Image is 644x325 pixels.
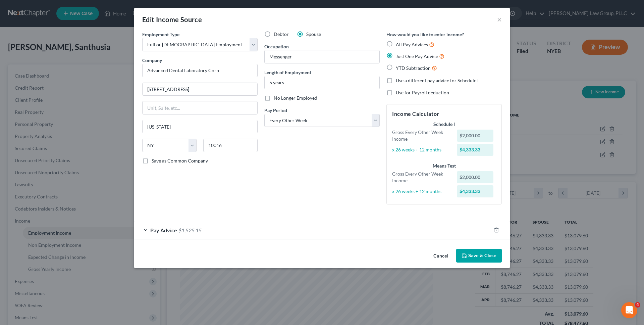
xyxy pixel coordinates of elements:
[457,171,494,183] div: $2,000.00
[497,15,502,24] button: ×
[389,146,453,153] div: x 26 weeks ÷ 12 months
[396,53,438,59] span: Just One Pay Advice
[142,15,202,24] div: Edit Income Source
[635,302,640,308] span: 4
[143,83,257,96] input: Enter address...
[392,162,496,169] div: Means Test
[457,185,494,197] div: $4,333.33
[389,129,453,142] div: Gross Every Other Week Income
[396,90,449,95] span: Use for Payroll deduction
[456,249,502,263] button: Save & Close
[274,95,317,101] span: No Longer Employed
[392,121,496,128] div: Schedule I
[396,42,428,47] span: All Pay Advices
[386,31,464,38] label: How would you like to enter income?
[264,107,287,113] span: Pay Period
[457,144,494,156] div: $4,333.33
[264,69,311,76] label: Length of Employment
[265,76,379,89] input: ex: 2 years
[150,227,177,233] span: Pay Advice
[142,64,258,77] input: Search company by name...
[389,171,453,184] div: Gross Every Other Week Income
[264,43,289,50] label: Occupation
[274,31,289,37] span: Debtor
[152,158,208,164] span: Save as Common Company
[457,130,494,142] div: $2,000.00
[428,249,453,263] button: Cancel
[392,110,496,118] h5: Income Calculator
[142,57,162,63] span: Company
[306,31,321,37] span: Spouse
[142,32,179,37] span: Employment Type
[143,120,257,133] input: Enter city...
[178,227,202,233] span: $1,525.15
[621,302,637,318] iframe: Intercom live chat
[143,101,257,114] input: Unit, Suite, etc...
[265,50,379,63] input: --
[396,78,479,83] span: Use a different pay advice for Schedule I
[389,188,453,195] div: x 26 weeks ÷ 12 months
[203,139,258,152] input: Enter zip...
[396,65,431,71] span: YTD Subtraction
